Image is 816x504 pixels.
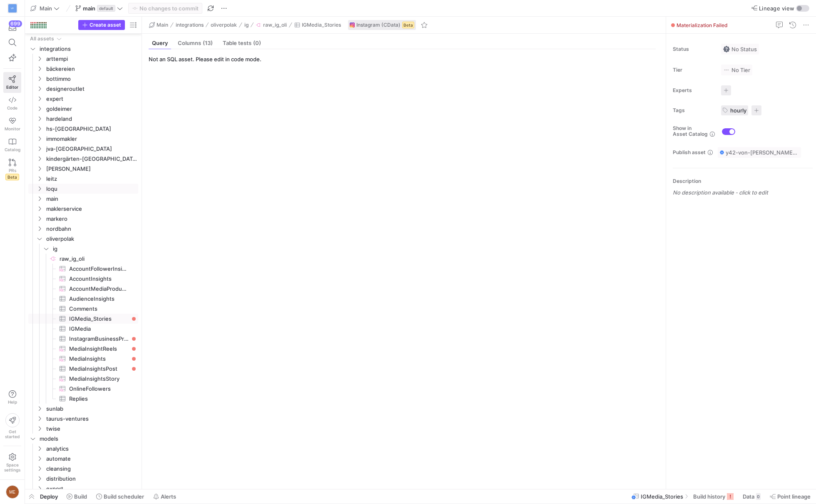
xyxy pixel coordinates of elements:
span: Build history [693,493,725,500]
span: raw_ig_oli [263,22,287,28]
div: Press SPACE to select this row. [28,384,138,394]
button: IGMedia_Stories [292,20,343,30]
span: AccountInsights​​​​​​​​​ [69,274,129,284]
span: models [40,434,137,444]
button: Getstarted [3,410,21,442]
p: No description available - click to edit [673,189,813,196]
a: MediaInsightsStory​​​​​​​​​ [28,374,138,384]
a: OnlineFollowers​​​​​​​​​ [28,384,138,394]
span: Show in Asset Catalog [673,125,708,137]
button: raw_ig_oli [254,20,289,30]
span: Materialization Failed [677,22,728,28]
span: twise [46,424,137,434]
a: IGMedia_Stories​​​​​​​​​ [28,314,138,324]
a: AccountFollowerInsights​​​​​​​​​ [28,264,138,274]
div: ME [6,485,19,499]
span: Experts [673,87,714,93]
div: Press SPACE to select this row. [28,414,138,424]
span: IGMedia_Stories​​​​​​​​​ [69,314,129,324]
span: Build scheduler [104,493,144,500]
a: Spacesettings [3,449,21,476]
a: AccountMediaProductType​​​​​​​​​ [28,284,138,294]
button: No statusNo Status [721,44,759,55]
span: Get started [5,429,20,439]
button: Build scheduler [92,489,148,504]
span: Query [152,40,168,46]
span: integrations [40,44,137,54]
span: Space settings [4,462,20,472]
a: VF [3,1,21,15]
a: Replies​​​​​​​​​ [28,394,138,404]
div: Press SPACE to select this row. [28,84,138,94]
span: taurus-ventures [46,414,137,424]
div: Press SPACE to select this row. [28,94,138,104]
span: automate [46,454,137,464]
img: No tier [723,67,730,73]
img: No status [723,46,730,52]
span: Tags [673,107,714,113]
span: MediaInsightsPost​​​​​​​​​ [69,364,129,374]
span: oliverpolak [46,234,137,244]
span: Point lineage [777,493,811,500]
span: Main [157,22,168,28]
div: Press SPACE to select this row. [28,134,138,144]
button: Alerts [149,489,180,504]
div: Press SPACE to select this row. [28,434,138,444]
div: Press SPACE to select this row. [28,394,138,404]
span: Instagram (CData) [356,22,401,28]
button: Point lineage [766,489,814,504]
span: raw_ig_oli​​​​​​​​ [60,254,137,264]
span: OnlineFollowers​​​​​​​​​ [69,384,129,394]
span: Publish asset [673,150,706,155]
span: Status [673,46,714,52]
div: Press SPACE to select this row. [28,304,138,314]
button: Main [147,20,170,30]
span: IGMedia_Stories [302,22,341,28]
span: sunlab [46,404,137,414]
span: maklerservice [46,204,137,214]
span: Alerts [161,493,176,500]
div: Press SPACE to select this row. [28,144,138,154]
button: maindefault [73,3,125,14]
button: Create asset [78,20,125,30]
a: PRsBeta [3,155,21,184]
div: Not an SQL asset. Please edit in code mode. [149,56,656,62]
span: bäckereien [46,64,137,74]
a: AudienceInsights​​​​​​​​​ [28,294,138,304]
span: Beta [5,174,19,180]
span: PRs [9,168,16,173]
div: Press SPACE to select this row. [28,274,138,284]
span: immomakler [46,134,137,144]
span: hs-[GEOGRAPHIC_DATA] [46,124,137,134]
div: Press SPACE to select this row. [28,264,138,274]
div: Press SPACE to select this row. [28,354,138,364]
span: AccountMediaProductType​​​​​​​​​ [69,284,129,294]
span: No Tier [723,67,750,73]
a: InstagramBusinessProfile​​​​​​​​​ [28,334,138,344]
div: VF [8,4,17,12]
a: MediaInsightReels​​​​​​​​​ [28,344,138,354]
span: Beta [402,22,414,28]
div: 699 [9,20,22,27]
button: integrations [174,20,206,30]
div: Press SPACE to select this row. [28,224,138,234]
a: raw_ig_oli​​​​​​​​ [28,254,138,264]
button: Data0 [739,489,764,504]
span: goldeimer [46,104,137,114]
span: ig [244,22,249,28]
span: ig [53,244,137,254]
span: arttempi [46,54,137,64]
span: MediaInsights​​​​​​​​​ [69,354,129,364]
img: undefined [350,22,355,27]
span: Lineage view [759,5,794,12]
span: AccountFollowerInsights​​​​​​​​​ [69,264,129,274]
div: Press SPACE to select this row. [28,244,138,254]
span: (13) [203,40,213,46]
button: ME [3,483,21,501]
div: Press SPACE to select this row. [28,74,138,84]
span: kindergärten-[GEOGRAPHIC_DATA] [46,154,137,164]
span: Comments​​​​​​​​​ [69,304,129,314]
div: Press SPACE to select this row. [28,164,138,174]
span: Data [743,493,754,500]
span: [PERSON_NAME] [46,164,137,174]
